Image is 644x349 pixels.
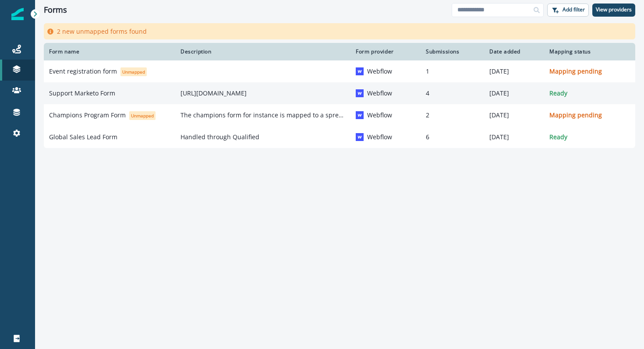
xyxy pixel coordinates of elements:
[356,48,415,55] div: Form provider
[549,133,630,141] p: Ready
[426,133,479,141] p: 6
[426,111,479,120] p: 2
[180,48,345,55] div: Description
[547,4,589,17] button: Add filter
[356,67,364,75] img: Webflow
[563,7,585,13] p: Add filter
[44,60,635,82] a: Event registration formUnmappedWebflowWebflow1[DATE]Mapping pending
[549,48,630,55] div: Mapping status
[367,67,392,76] p: Webflow
[129,111,156,120] span: Unmapped
[49,48,170,55] div: Form name
[356,111,364,119] img: Webflow
[44,82,635,104] a: Support Marketo Form[URL][DOMAIN_NAME]WebflowWebflow4[DATE]Ready
[549,89,630,98] p: Ready
[44,5,67,15] h1: Forms
[489,89,539,98] p: [DATE]
[549,111,630,120] p: Mapping pending
[367,89,392,98] p: Webflow
[356,133,364,141] img: Webflow
[367,111,392,120] p: Webflow
[426,67,479,76] p: 1
[180,89,345,98] p: [URL][DOMAIN_NAME]
[489,67,539,76] p: [DATE]
[489,48,539,55] div: Date added
[426,89,479,98] p: 4
[180,133,345,141] p: Handled through Qualified
[367,133,392,141] p: Webflow
[49,133,117,141] p: Global Sales Lead Form
[57,27,147,36] p: 2 new unmapped forms found
[44,126,635,148] a: Global Sales Lead FormHandled through QualifiedWebflowWebflow6[DATE]Ready
[49,111,126,120] p: Champions Program Form
[549,67,630,76] p: Mapping pending
[356,89,364,97] img: Webflow
[592,4,635,17] button: View providers
[120,67,147,76] span: Unmapped
[49,67,117,76] p: Event registration form
[426,48,479,55] div: Submissions
[44,104,635,126] a: Champions Program FormUnmappedThe champions form for instance is mapped to a spreadsheet through ...
[489,111,539,120] p: [DATE]
[49,89,115,98] p: Support Marketo Form
[489,133,539,141] p: [DATE]
[596,7,632,13] p: View providers
[11,8,24,20] img: Inflection
[180,111,345,120] p: The champions form for instance is mapped to a spreadsheet through Zapier.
